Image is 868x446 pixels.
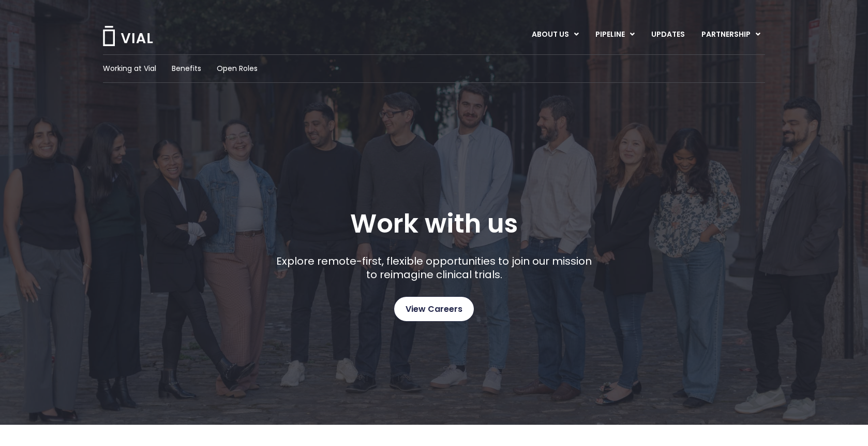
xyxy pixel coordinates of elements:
p: Explore remote-first, flexible opportunities to join our mission to reimagine clinical trials. [273,254,596,281]
img: Vial Logo [102,26,154,46]
a: PIPELINEMenu Toggle [587,26,642,44]
a: UPDATES [643,26,693,44]
a: Benefits [172,63,201,74]
a: View Careers [394,297,474,321]
a: PARTNERSHIPMenu Toggle [693,26,769,44]
a: Working at Vial [103,63,156,74]
h1: Work with us [350,209,518,239]
span: View Careers [406,303,462,316]
a: ABOUT USMenu Toggle [523,26,587,44]
a: Open Roles [217,63,258,74]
